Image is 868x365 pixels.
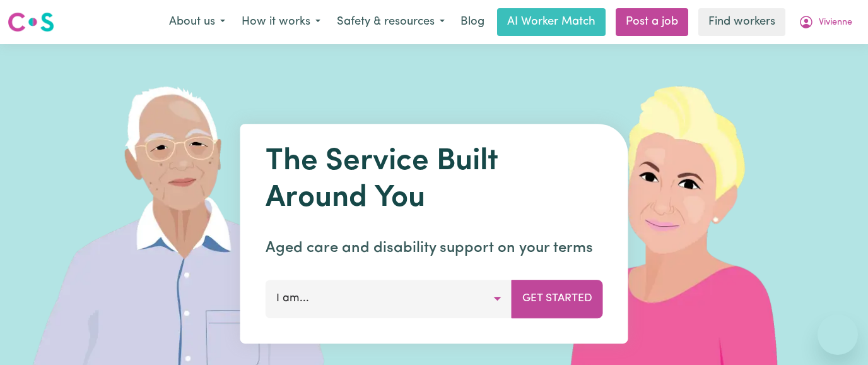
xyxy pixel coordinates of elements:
button: My Account [790,9,860,35]
a: Find workers [698,8,785,36]
iframe: Button to launch messaging window [818,314,858,355]
img: Careseekers logo [8,11,54,33]
a: Post a job [616,8,688,36]
span: Vivienne [819,16,852,30]
button: About us [161,9,233,35]
a: AI Worker Match [497,8,606,36]
a: Blog [453,8,492,36]
button: How it works [233,9,329,35]
button: Get Started [512,280,603,318]
p: Aged care and disability support on your terms [266,237,603,260]
h1: The Service Built Around You [266,144,603,217]
a: Careseekers logo [8,8,54,37]
button: I am... [266,280,512,318]
button: Safety & resources [329,9,453,35]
